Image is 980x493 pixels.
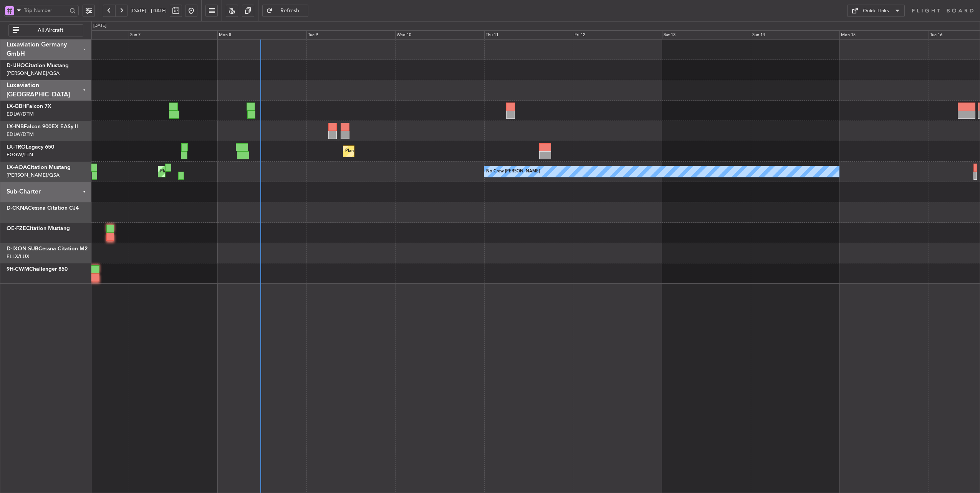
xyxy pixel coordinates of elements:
span: All Aircraft [20,28,81,33]
a: D-CKNACessna Citation CJ4 [7,205,79,211]
button: Quick Links [847,5,905,17]
a: [PERSON_NAME]/QSA [7,70,60,77]
span: [DATE] - [DATE] [131,7,167,14]
div: Sat 13 [662,30,751,40]
span: 9H-CWM [7,266,29,272]
a: EDLW/DTM [7,111,34,117]
a: LX-GBHFalcon 7X [7,104,51,109]
div: Thu 11 [484,30,573,40]
div: Tue 9 [306,30,395,40]
span: LX-GBH [7,104,26,109]
div: Planned Maint Dusseldorf [345,146,396,157]
span: D-CKNA [7,205,28,211]
a: LX-TROLegacy 650 [7,144,54,150]
span: LX-AOA [7,165,27,170]
a: EDLW/DTM [7,131,34,138]
div: Sun 14 [751,30,839,40]
div: Quick Links [863,7,889,15]
a: [PERSON_NAME]/QSA [7,172,60,179]
div: Fri 12 [573,30,662,40]
a: OE-FZECitation Mustang [7,226,70,231]
div: Sun 7 [129,30,217,40]
a: ELLX/LUX [7,253,29,260]
a: EGGW/LTN [7,151,33,158]
span: LX-TRO [7,144,26,150]
span: Refresh [274,8,306,13]
span: OE-FZE [7,226,26,231]
span: D-IXON SUB [7,246,38,251]
a: D-IXON SUBCessna Citation M2 [7,246,88,251]
a: LX-INBFalcon 900EX EASy II [7,124,78,129]
a: LX-AOACitation Mustang [7,165,71,170]
span: D-IJHO [7,63,25,68]
div: Mon 15 [839,30,928,40]
div: No Crew [PERSON_NAME] [486,166,540,177]
button: All Aircraft [8,24,83,36]
div: Wed 10 [395,30,484,40]
a: 9H-CWMChallenger 850 [7,266,68,272]
button: Refresh [262,5,308,17]
input: Trip Number [24,5,67,16]
a: D-IJHOCitation Mustang [7,63,69,68]
span: LX-INB [7,124,24,129]
div: Planned Maint [GEOGRAPHIC_DATA] ([GEOGRAPHIC_DATA]) [160,166,281,177]
div: Mon 8 [217,30,306,40]
div: [DATE] [93,23,106,29]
